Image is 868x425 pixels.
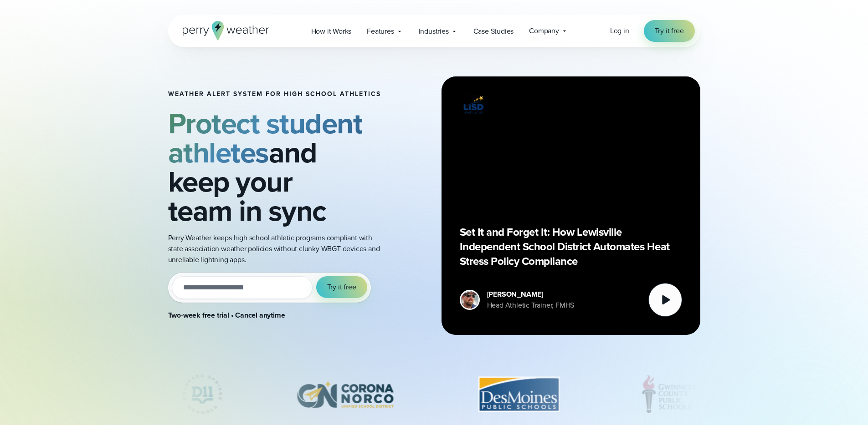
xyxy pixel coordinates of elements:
button: Try it free [316,276,367,298]
div: 4 of 12 [280,371,410,417]
img: cody-henschke-headshot [461,291,478,309]
span: Case Studies [473,26,514,37]
strong: Protect student athletes [168,102,363,174]
span: Try it free [327,282,356,293]
a: Try it free [644,20,695,42]
span: Industries [419,26,449,37]
img: Des-Moines-Public-Schools.svg [454,371,583,417]
p: Set It and Forget It: How Lewisville Independent School District Automates Heat Stress Policy Com... [460,225,682,268]
a: Case Studies [466,22,522,40]
div: 3 of 12 [168,371,236,417]
span: Company [529,25,559,36]
div: [PERSON_NAME] [487,289,575,300]
strong: Two-week free trial • Cancel anytime [168,310,285,320]
div: 5 of 12 [454,371,583,417]
h2: and keep your team in sync [168,109,381,225]
img: Colorado-Springs-School-District.svg [168,371,236,417]
img: Gwinnett-County-Public-Schools.svg [627,371,712,417]
p: Perry Weather keeps high school athletic programs compliant with state association weather polici... [168,233,381,265]
img: Corona-Norco-Unified-School-District.svg [280,371,410,417]
span: Try it free [655,25,684,36]
img: Lewisville ISD logo [460,95,487,115]
div: 6 of 12 [627,371,712,417]
a: How it Works [303,22,360,40]
span: Features [367,26,394,37]
div: Head Athletic Trainer, FMHS [487,300,575,311]
span: How it Works [311,26,352,37]
a: Log in [610,25,629,36]
div: slideshow [168,371,700,421]
h1: Weather Alert System for High School Athletics [168,91,381,98]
